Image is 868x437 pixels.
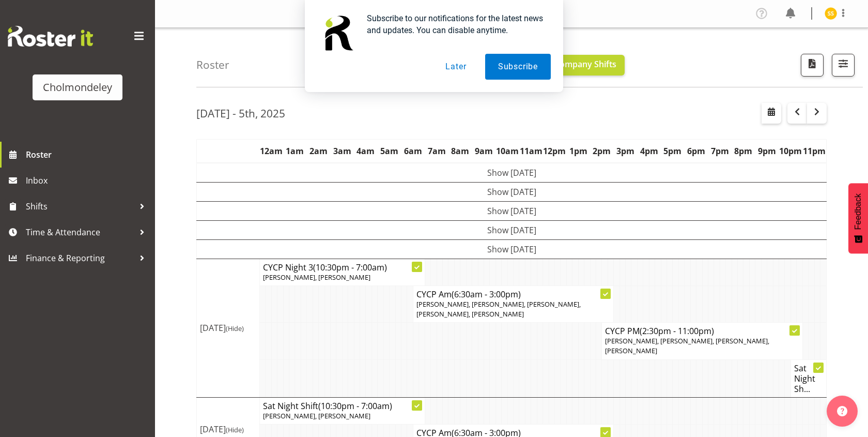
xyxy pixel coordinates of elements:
[263,262,422,273] h4: CYCP Night 3
[354,139,378,163] th: 4am
[837,406,847,416] img: help-xxl-2.png
[448,139,472,163] th: 8am
[708,139,732,163] th: 7pm
[263,401,422,411] h4: Sat Night Shift
[197,163,827,183] td: Show [DATE]
[263,273,370,282] span: [PERSON_NAME], [PERSON_NAME]
[685,139,708,163] th: 6pm
[802,139,826,163] th: 11pm
[317,12,359,54] img: notification icon
[401,139,425,163] th: 6am
[543,139,567,163] th: 12pm
[637,139,661,163] th: 4pm
[661,139,685,163] th: 5pm
[614,139,638,163] th: 3pm
[318,400,392,412] span: (10:30pm - 7:00am)
[26,173,150,188] span: Inbox
[640,325,714,337] span: (2:30pm - 11:00pm)
[432,54,479,80] button: Later
[226,425,244,434] span: (Hide)
[425,139,448,163] th: 7am
[378,139,401,163] th: 5am
[197,259,260,397] td: [DATE]
[590,139,614,163] th: 2pm
[197,220,827,239] td: Show [DATE]
[197,201,827,220] td: Show [DATE]
[26,250,134,266] span: Finance & Reporting
[259,139,283,163] th: 12am
[197,182,827,201] td: Show [DATE]
[794,363,823,394] h4: Sat Night Sh...
[359,12,551,36] div: Subscribe to our notifications for the latest news and updates. You can disable anytime.
[226,324,244,333] span: (Hide)
[762,103,781,124] button: Select a specific date within the roster.
[313,262,387,273] span: (10:30pm - 7:00am)
[605,336,769,355] span: [PERSON_NAME], [PERSON_NAME], [PERSON_NAME], [PERSON_NAME]
[854,193,863,230] span: Feedback
[495,139,519,163] th: 10am
[416,289,610,299] h4: CYCP Am
[452,289,521,300] span: (6:30am - 3:00pm)
[848,183,868,253] button: Feedback - Show survey
[485,54,551,80] button: Subscribe
[472,139,496,163] th: 9am
[26,224,134,240] span: Time & Attendance
[755,139,779,163] th: 9pm
[566,139,590,163] th: 1pm
[26,147,150,162] span: Roster
[732,139,755,163] th: 8pm
[196,107,285,120] h2: [DATE] - 5th, 2025
[307,139,331,163] th: 2am
[263,411,370,420] span: [PERSON_NAME], [PERSON_NAME]
[605,326,799,336] h4: CYCP PM
[197,239,827,259] td: Show [DATE]
[519,139,543,163] th: 11am
[330,139,354,163] th: 3am
[26,199,134,214] span: Shifts
[283,139,307,163] th: 1am
[416,299,581,319] span: [PERSON_NAME], [PERSON_NAME], [PERSON_NAME], [PERSON_NAME], [PERSON_NAME]
[779,139,803,163] th: 10pm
